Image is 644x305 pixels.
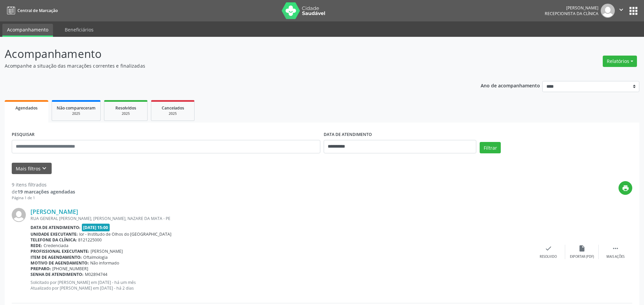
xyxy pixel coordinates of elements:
[82,224,110,231] span: [DATE] 15:00
[12,181,75,188] div: 9 itens filtrados
[5,5,58,16] a: Central de Marcação
[31,208,78,215] a: [PERSON_NAME]
[606,254,625,259] div: Mais ações
[12,188,75,195] div: de
[12,195,75,201] div: Página 1 de 1
[601,4,615,18] img: img
[578,245,586,252] i: insert_drive_file
[545,5,598,11] div: [PERSON_NAME]
[156,111,190,116] div: 2025
[60,24,98,35] a: Beneficiários
[91,248,123,254] span: [PERSON_NAME]
[31,231,78,237] b: Unidade executante:
[52,266,88,272] span: [PHONE_NUMBER]
[2,24,53,37] a: Acompanhamento
[480,142,501,153] button: Filtrar
[162,105,184,111] span: Cancelados
[31,216,532,221] div: RUA GENERAL [PERSON_NAME], [PERSON_NAME], NAZARE DA MATA - PE
[603,56,637,67] button: Relatórios
[615,4,628,18] button: 
[31,280,532,291] p: Solicitado por [PERSON_NAME] em [DATE] - há um mês Atualizado por [PERSON_NAME] em [DATE] - há 2 ...
[31,243,42,248] b: Rede:
[5,62,449,69] p: Acompanhe a situação das marcações correntes e finalizadas
[79,231,171,237] span: Ior - Institudo de Olhos do [GEOGRAPHIC_DATA]
[12,208,26,222] img: img
[12,130,35,140] label: PESQUISAR
[545,245,552,252] i: check
[44,243,68,248] span: Credenciada
[31,248,89,254] b: Profissional executante:
[628,5,639,17] button: apps
[619,181,632,195] button: print
[83,254,108,260] span: Oftalmologia
[15,105,38,111] span: Agendados
[78,237,102,243] span: 8121225000
[622,184,629,192] i: print
[540,254,557,259] div: Resolvido
[57,111,96,116] div: 2025
[57,105,96,111] span: Não compareceram
[5,46,449,62] p: Acompanhamento
[115,105,136,111] span: Resolvidos
[31,272,84,277] b: Senha de atendimento:
[109,111,143,116] div: 2025
[31,225,80,230] b: Data de atendimento:
[41,165,48,172] i: keyboard_arrow_down
[31,266,51,272] b: Preparo:
[12,163,52,174] button: Mais filtroskeyboard_arrow_down
[545,11,598,16] span: Recepcionista da clínica
[85,272,107,277] span: M02894744
[324,130,372,140] label: DATA DE ATENDIMENTO
[612,245,619,252] i: 
[17,188,75,195] strong: 19 marcações agendadas
[31,237,77,243] b: Telefone da clínica:
[31,254,82,260] b: Item de agendamento:
[90,260,119,266] span: Não informado
[481,81,540,89] p: Ano de acompanhamento
[618,6,625,13] i: 
[570,254,594,259] div: Exportar (PDF)
[31,260,89,266] b: Motivo de agendamento:
[17,8,58,13] span: Central de Marcação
